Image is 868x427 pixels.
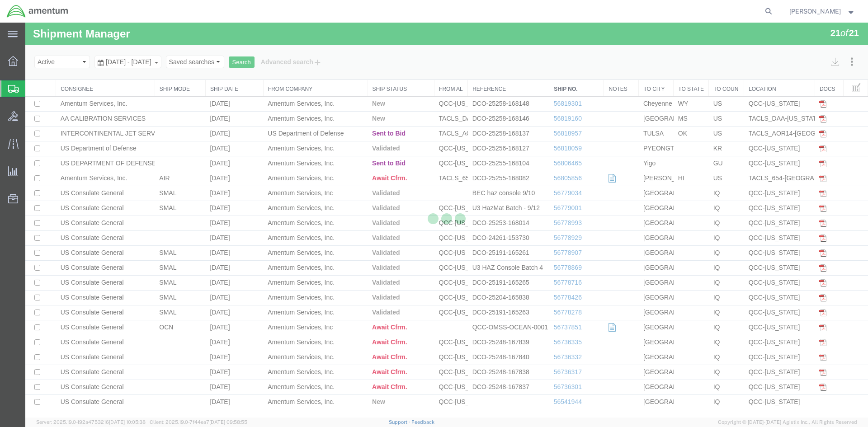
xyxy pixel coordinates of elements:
button: [PERSON_NAME] [789,6,856,17]
span: [DATE] 10:05:38 [109,419,146,425]
span: Jessica White [789,6,841,16]
span: Server: 2025.19.0-192a4753216 [36,419,146,425]
span: Copyright © [DATE]-[DATE] Agistix Inc., All Rights Reserved [718,418,857,426]
span: [DATE] 09:58:55 [209,419,247,425]
img: logo [6,5,69,18]
a: Support [389,419,411,425]
span: Client: 2025.19.0-7f44ea7 [150,419,247,425]
a: Feedback [411,419,434,425]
